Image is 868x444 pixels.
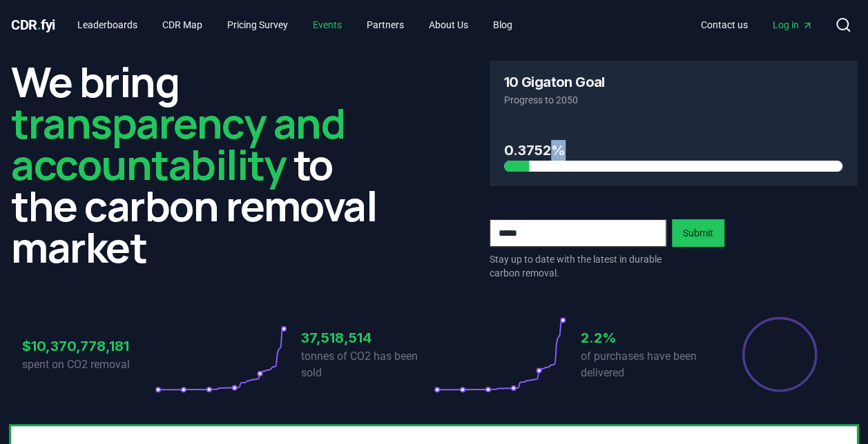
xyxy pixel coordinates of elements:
[690,12,824,37] nav: Main
[690,12,759,37] a: Contact us
[22,356,155,373] p: spent on CO2 removal
[504,140,843,161] h3: 0.3752%
[581,348,713,381] p: of purchases have been delivered
[151,12,213,37] a: CDR Map
[11,94,345,192] span: transparency and accountability
[762,12,824,37] a: Log in
[504,93,843,107] p: Progress to 2050
[22,336,155,356] h3: $10,370,778,181
[216,12,299,37] a: Pricing Survey
[301,348,434,381] p: tonnes of CO2 has been sold
[672,219,724,247] button: Submit
[581,327,713,348] h3: 2.2%
[482,12,523,37] a: Blog
[504,75,605,89] h3: 10 Gigaton Goal
[356,12,415,37] a: Partners
[301,327,434,348] h3: 37,518,514
[66,12,148,37] a: Leaderboards
[773,18,813,32] span: Log in
[37,17,41,33] span: .
[418,12,479,37] a: About Us
[490,252,666,280] p: Stay up to date with the latest in durable carbon removal.
[11,17,55,33] span: CDR fyi
[741,316,818,393] div: Percentage of sales delivered
[302,12,353,37] a: Events
[11,61,379,268] h2: We bring to the carbon removal market
[66,12,523,37] nav: Main
[11,15,55,34] a: CDR.fyi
